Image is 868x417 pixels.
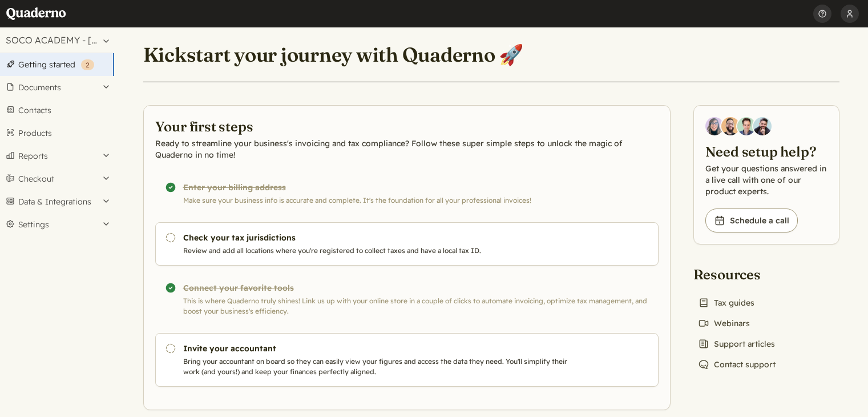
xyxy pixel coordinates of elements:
a: Tax guides [693,295,759,311]
h2: Your first steps [155,117,659,135]
h3: Check your tax jurisdictions [183,232,572,243]
p: Bring your accountant on board so they can easily view your figures and access the data they need... [183,356,572,377]
p: Ready to streamline your business's invoicing and tax compliance? Follow these super simple steps... [155,138,659,161]
img: Ivo Oltmans, Business Developer at Quaderno [737,117,756,135]
img: Diana Carrasco, Account Executive at Quaderno [705,117,724,135]
span: 2 [86,61,90,69]
h2: Need setup help? [705,142,827,161]
h1: Kickstart your journey with Quaderno 🚀 [143,42,524,67]
h2: Resources [693,265,780,283]
a: Webinars [693,315,754,331]
a: Contact support [693,356,780,372]
a: Support articles [693,336,780,352]
p: Get your questions answered in a live call with one of our product experts. [705,163,827,197]
a: Invite your accountant Bring your accountant on board so they can easily view your figures and ac... [155,333,659,387]
img: Jairo Fumero, Account Executive at Quaderno [721,117,740,135]
p: Review and add all locations where you're registered to collect taxes and have a local tax ID. [183,246,572,256]
h3: Invite your accountant [183,343,572,354]
a: Schedule a call [705,209,798,232]
img: Javier Rubio, DevRel at Quaderno [753,117,772,135]
a: Check your tax jurisdictions Review and add all locations where you're registered to collect taxe... [155,222,659,266]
